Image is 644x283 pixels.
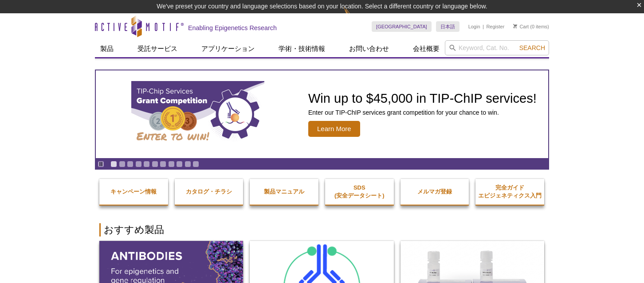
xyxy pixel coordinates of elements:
span: Learn More [308,121,360,137]
span: Search [519,44,545,51]
a: [GEOGRAPHIC_DATA] [372,21,432,32]
a: Cart [513,23,529,30]
h2: Win up to $45,000 in TIP-ChIP services! [308,92,537,105]
h2: おすすめ製品 [99,223,545,236]
a: 製品 [95,40,119,57]
strong: キャンペーン情報 [110,188,157,195]
a: 製品マニュアル [250,179,318,205]
a: 完全ガイドエピジェネティクス入門 [475,175,544,209]
strong: SDS (安全データシート) [334,184,385,199]
a: Login [468,23,480,30]
a: アプリケーション [196,40,260,57]
strong: 製品マニュアル [264,188,304,195]
a: Go to slide 3 [127,161,134,167]
a: 学術・技術情報 [273,40,330,57]
li: (0 items) [513,21,549,32]
a: Go to slide 10 [185,161,191,167]
a: Go to slide 7 [160,161,166,167]
img: Change Here [344,7,367,27]
a: 会社概要 [408,40,445,57]
strong: カタログ・チラシ [186,188,232,195]
a: SDS(安全データシート) [325,175,394,209]
a: Go to slide 4 [135,161,142,167]
a: Go to slide 9 [176,161,183,167]
a: Go to slide 6 [152,161,158,167]
img: TIP-ChIP Services Grant Competition [131,81,264,147]
a: キャンペーン情報 [99,179,168,205]
strong: 完全ガイド エピジェネティクス入門 [478,184,542,199]
a: 受託サービス [132,40,183,57]
a: Go to slide 11 [192,161,199,167]
a: お問い合わせ [344,40,394,57]
a: 日本語 [436,21,459,32]
a: Go to slide 8 [168,161,175,167]
input: Keyword, Cat. No. [445,40,549,55]
li: | [483,21,484,32]
strong: メルマガ登録 [417,188,452,195]
a: TIP-ChIP Services Grant Competition Win up to $45,000 in TIP-ChIP services! Enter our TIP-ChIP se... [96,70,548,158]
a: Register [486,23,504,30]
img: Your Cart [513,24,517,28]
a: カタログ・チラシ [175,179,243,205]
a: メルマガ登録 [401,179,469,205]
h2: Enabling Epigenetics Research [188,24,277,32]
a: Toggle autoplay [98,161,104,167]
a: Go to slide 2 [119,161,126,167]
article: TIP-ChIP Services Grant Competition [96,70,548,158]
a: Go to slide 5 [143,161,150,167]
button: Search [517,44,548,52]
a: Go to slide 1 [110,161,117,167]
p: Enter our TIP-ChIP services grant competition for your chance to win. [308,109,537,116]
